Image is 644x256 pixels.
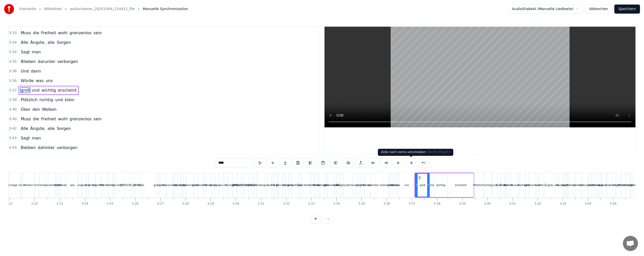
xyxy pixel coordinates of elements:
[41,30,57,36] span: Freiheit
[258,202,264,206] div: 3:31
[525,183,539,187] div: grenzenlos
[192,183,199,187] div: gutes
[288,183,303,187] div: mitgeflogen
[64,97,75,103] span: klein
[283,183,286,187] div: Sie
[614,5,640,14] button: Speichern
[143,7,188,12] span: Manuelle Synchronisation
[9,117,17,122] span: 3:40
[276,183,286,187] div: Fernost
[30,126,46,131] span: Ängste,
[618,183,629,187] div: Plötzlich
[9,88,17,93] span: 3:37
[248,183,253,187] div: sich
[579,183,591,187] div: verborgen
[585,5,612,14] button: Abbrechen
[20,78,34,84] span: Würde
[30,68,41,74] span: dann
[176,183,183,187] div: neues
[205,183,212,187] div: Beete
[107,202,113,206] div: 3:25
[81,183,87,187] div: groß
[159,183,167,187] div: gehen
[623,236,638,251] div: Chat öffnen
[20,97,38,103] span: Plötzlich
[9,78,17,83] span: 3:36
[183,183,197,187] div: schlemmen
[47,126,55,131] span: alle
[510,183,517,187] div: Muss
[59,183,67,187] div: Würde
[503,183,508,187] div: den
[613,183,624,187] div: erscheint
[224,183,227,187] div: Im
[213,183,220,187] div: super
[31,87,40,93] span: und
[346,183,350,187] div: alle
[20,49,30,55] span: Sagt
[56,126,71,131] span: Sorgen
[179,183,185,187] div: Haus
[20,30,31,36] span: Muss
[20,116,31,122] span: Muss
[182,202,189,206] div: 3:28
[251,183,255,187] div: wie
[504,183,513,187] div: Wolken
[273,183,279,187] div: Tage
[12,183,17,187] div: Sagt
[297,183,303,187] div: Über
[45,78,53,84] span: uns
[138,183,144,187] div: alles
[605,183,610,187] div: und
[287,183,293,187] div: gern
[628,183,633,187] div: und
[358,202,365,206] div: 3:35
[56,40,71,45] span: Sorgen
[31,49,42,55] span: man
[69,116,92,122] span: grenzenlos
[20,68,29,74] span: Und
[559,202,566,206] div: 3:43
[111,183,116,187] div: und
[404,183,409,187] div: uns
[120,183,141,187] div: [PERSON_NAME]
[157,202,164,206] div: 3:27
[55,97,63,103] span: und
[56,145,78,151] span: verborgen
[323,183,329,187] div: wohl
[590,183,596,187] div: dann
[378,149,453,156] div: Zeile nach vorne verschieben
[20,87,30,93] span: groß
[20,145,36,151] span: Bleiben
[473,183,484,187] div: Plötzlich
[308,183,317,187] div: Wolken
[509,202,516,206] div: 3:41
[162,183,177,187] div: Gemeinsam
[56,183,62,187] div: dann
[77,183,82,187] div: uns
[219,183,224,187] div: aus
[70,183,75,187] div: was
[44,7,62,12] a: Bibliothek
[174,183,178,187] div: ihr
[85,183,90,187] div: und
[153,183,158,187] div: gut,
[267,183,272,187] div: Auf
[630,183,636,187] div: klein
[243,183,250,187] div: Freut
[31,135,42,141] span: man
[30,40,46,45] span: Ängste,
[363,183,372,187] div: Blieben
[624,183,632,187] div: nichtig
[35,78,44,84] span: was
[484,183,492,187] div: nichtig
[333,183,338,187] div: sein
[455,183,467,187] div: erscheint
[434,202,440,206] div: 3:38
[9,69,17,74] span: 3:36
[409,202,415,206] div: 3:37
[197,183,204,187] div: Essen
[368,183,379,187] div: darunter
[556,183,565,187] div: Sorgen
[387,183,392,187] div: Und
